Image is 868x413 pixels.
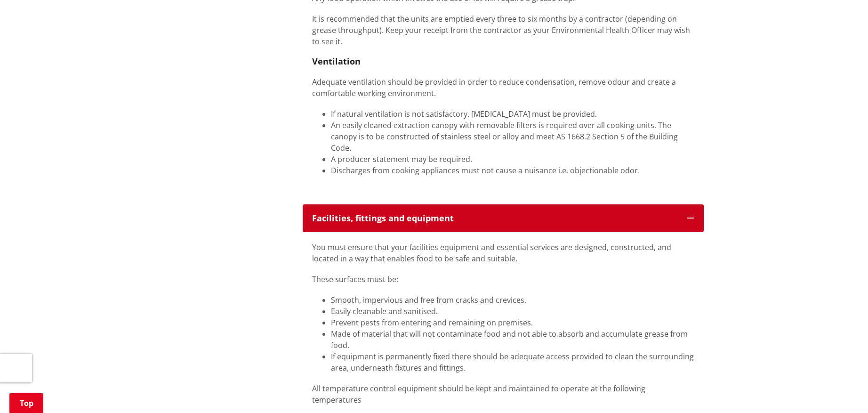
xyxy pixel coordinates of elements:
[312,13,694,47] p: It is recommended that the units are emptied every three to six months by a contractor (depending...
[331,317,694,328] li: Prevent pests from entering and remaining on premises.
[331,351,694,373] li: If equipment is permanently fixed there should be adequate access provided to clean the surroundi...
[331,328,694,351] li: Made of material that will not contaminate food and not able to absorb and accumulate grease from...
[312,383,694,405] p: All temperature control equipment should be kept and maintained to operate at the following tempe...
[825,373,859,407] iframe: Messenger Launcher
[9,393,43,413] a: Top
[331,120,694,154] li: An easily cleaned extraction canopy with removable filters is required over all cooking units. Th...
[312,214,677,223] h3: Facilities, fittings and equipment
[312,56,361,67] strong: Ventilation
[303,204,704,233] button: Facilities, fittings and equipment
[331,294,694,306] li: Smooth, impervious and free from cracks and crevices.
[312,274,694,285] p: These surfaces must be:
[312,76,694,99] p: Adequate ventilation should be provided in order to reduce condensation, remove odour and create ...
[331,165,694,176] li: Discharges from cooking appliances must not cause a nuisance i.e. objectionable odor.
[312,242,694,264] p: You must ensure that your facilities equipment and essential services are designed, constructed, ...
[331,154,694,165] li: A producer statement may be required.
[331,108,694,120] li: If natural ventilation is not satisfactory, [MEDICAL_DATA] must be provided.
[331,306,694,317] li: Easily cleanable and sanitised.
